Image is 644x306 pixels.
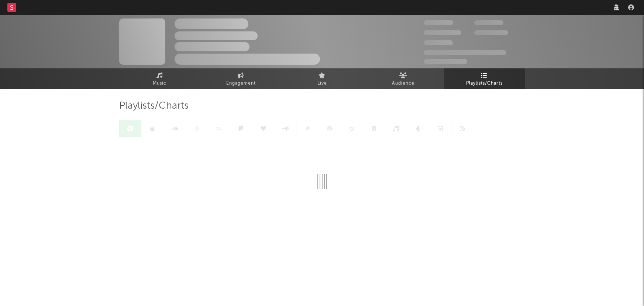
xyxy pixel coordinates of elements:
[392,79,414,88] span: Audience
[474,20,503,25] span: 100.000
[424,59,467,64] span: Jump Score: 85.0
[119,102,189,110] span: Playlists/Charts
[226,79,256,88] span: Engagement
[200,68,282,89] a: Engagement
[424,40,453,45] span: 100.000
[424,20,453,25] span: 300.000
[474,30,508,35] span: 1.000.000
[424,30,461,35] span: 50.000.000
[466,79,503,88] span: Playlists/Charts
[424,50,506,55] span: 50.000.000 Monthly Listeners
[153,79,166,88] span: Music
[317,79,327,88] span: Live
[444,68,525,89] a: Playlists/Charts
[119,68,200,89] a: Music
[282,68,363,89] a: Live
[363,68,444,89] a: Audience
